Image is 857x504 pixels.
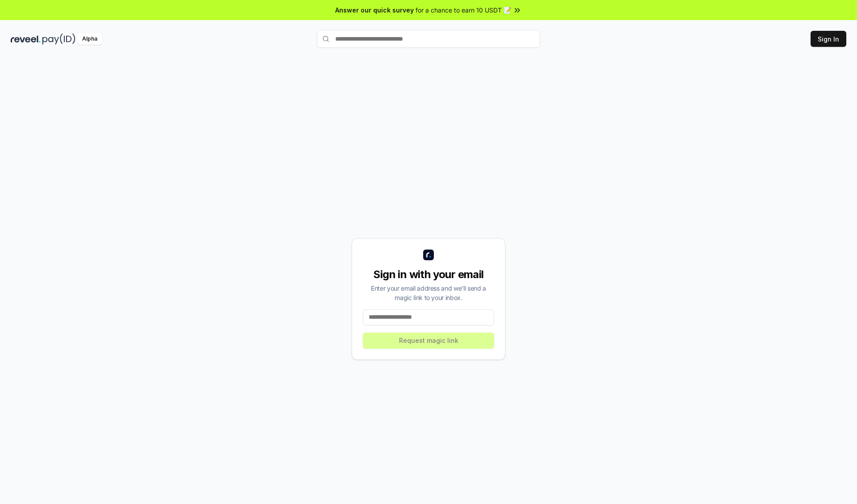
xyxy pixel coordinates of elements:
img: reveel_dark [11,33,41,45]
span: Answer our quick survey [335,5,414,15]
button: Sign In [811,31,846,47]
div: Alpha [77,33,102,45]
div: Sign in with your email [363,267,494,282]
div: Enter your email address and we’ll send a magic link to your inbox. [363,283,494,302]
span: for a chance to earn 10 USDT 📝 [416,5,511,15]
img: logo_small [423,250,434,260]
img: pay_id [42,33,75,45]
